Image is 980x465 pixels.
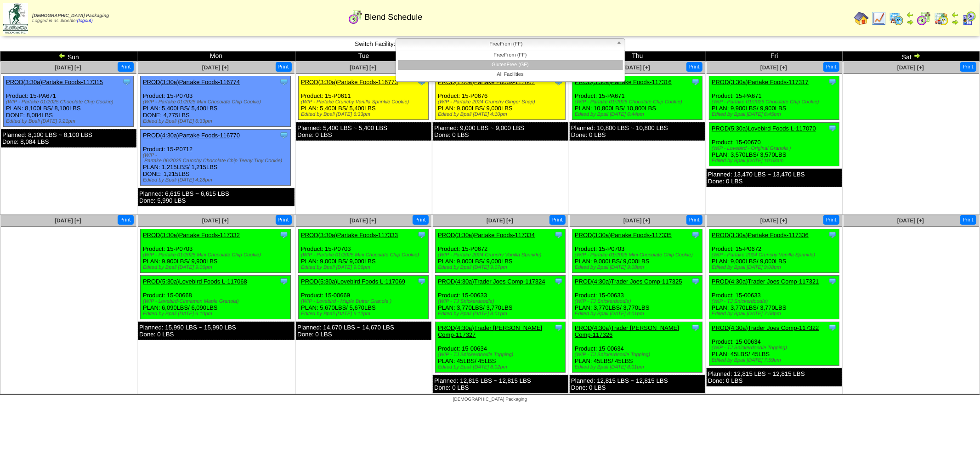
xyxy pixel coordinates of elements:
[960,62,976,72] button: Print
[760,217,787,224] a: [DATE] [+]
[570,375,705,393] div: Planned: 12,815 LBS ~ 12,815 LBS Done: 0 LBS
[709,276,839,319] div: Product: 15-00633 PLAN: 3,770LBS / 3,770LBS
[279,130,289,140] img: Tooltip
[549,215,566,225] button: Print
[712,252,839,258] div: (WIP - Partake 2024 Crunchy Vanilla Sprinkle)
[58,52,66,59] img: arrowleft.gif
[952,11,959,18] img: arrowleft.gif
[709,76,839,120] div: Product: 15-PA671 PLAN: 9,900LBS / 9,900LBS
[138,322,295,340] div: Planned: 15,990 LBS ~ 15,990 LBS Done: 0 LBS
[906,18,914,26] img: arrowright.gif
[438,79,535,85] a: PROD(1:00a)Partake Foods-117067
[707,169,842,187] div: Planned: 13,470 LBS ~ 13,470 LBS Done: 0 LBS
[438,311,565,317] div: Edited by Bpali [DATE] 8:01pm
[828,230,837,239] img: Tooltip
[143,299,291,304] div: (WIP - Lovebird-Cinnamon Maple Granola)
[575,252,702,258] div: (WIP - Partake 01/2025 Mini Chocolate Chip Cookie)
[575,352,702,357] div: (WIP - TJ Snickerdoodle Topping)
[960,215,976,225] button: Print
[438,252,565,258] div: (WIP - Partake 2024 Crunchy Vanilla Sprinkle)
[350,217,376,224] span: [DATE] [+]
[413,215,429,225] button: Print
[143,252,291,258] div: (WIP - Partake 01/2025 Mini Chocolate Chip Cookie)
[436,276,566,319] div: Product: 15-00633 PLAN: 3,770LBS / 3,770LBS
[279,230,289,239] img: Tooltip
[301,252,428,258] div: (WIP - Partake 01/2025 Mini Chocolate Chip Cookie)
[299,76,429,120] div: Product: 15-P0611 PLAN: 5,400LBS / 5,400LBS
[301,265,428,270] div: Edited by Bpali [DATE] 9:06pm
[436,76,566,120] div: Product: 15-P0676 PLAN: 9,000LBS / 9,000LBS
[712,112,839,117] div: Edited by Bpali [DATE] 6:45pm
[140,229,291,273] div: Product: 15-P0703 PLAN: 9,900LBS / 9,900LBS
[572,322,702,373] div: Product: 15-00634 PLAN: 45LBS / 45LBS
[301,99,428,105] div: (WIP - Partake Crunchy Vanilla Sprinkle Cookie)
[55,217,81,224] a: [DATE] [+]
[623,64,650,71] a: [DATE] [+]
[712,345,839,351] div: (WIP - TJ Snickerdoodle Topping)
[712,357,839,363] div: Edited by Bpali [DATE] 7:59pm
[487,217,513,224] a: [DATE] [+]
[575,311,702,317] div: Edited by Bpali [DATE] 8:01pm
[6,99,133,105] div: (WIP - Partake 01/2025 Chocolate Chip Cookie)
[55,64,81,71] a: [DATE] [+]
[712,232,809,238] a: PROD(3:30a)Partake Foods-117336
[897,217,924,224] a: [DATE] [+]
[438,324,542,338] a: PROD(4:30a)Trader [PERSON_NAME] Comp-117327
[952,18,959,26] img: arrowright.gif
[398,60,623,70] li: GlutenFree (GF)
[143,119,291,124] div: Edited by Bpali [DATE] 6:33pm
[276,62,292,72] button: Print
[913,52,921,59] img: arrowright.gif
[934,11,949,26] img: calendarinout.gif
[143,79,240,85] a: PROD(3:30a)Partake Foods-116774
[140,130,291,186] div: Product: 15-P0712 PLAN: 1,215LBS / 1,215LBS DONE: 1,215LBS
[438,299,565,304] div: (WIP - TJ Snickerdoodle)
[364,12,422,22] span: Blend Schedule
[854,11,869,26] img: home.gif
[143,265,291,270] div: Edited by Bpali [DATE] 9:06pm
[712,278,819,285] a: PROD(4:30a)Trader Joes Comp-117321
[572,76,702,120] div: Product: 15-PA671 PLAN: 10,800LBS / 10,800LBS
[712,125,816,132] a: PROD(5:30a)Lovebird Foods L-117070
[417,230,426,239] img: Tooltip
[712,299,839,304] div: (WIP - TJ Snickerdoodle)
[569,51,706,62] td: Thu
[301,79,398,85] a: PROD(3:30a)Partake Foods-116773
[575,265,702,270] div: Edited by Bpali [DATE] 9:08pm
[828,77,837,86] img: Tooltip
[140,76,291,127] div: Product: 15-P0703 PLAN: 5,400LBS / 5,400LBS DONE: 4,775LBS
[202,64,229,71] span: [DATE] [+]
[6,79,103,85] a: PROD(3:30a)Partake Foods-117315
[350,64,376,71] a: [DATE] [+]
[143,132,240,139] a: PROD(4:30a)Partake Foods-116770
[77,18,93,23] a: (logout)
[453,397,527,402] span: [DEMOGRAPHIC_DATA] Packaging
[575,232,672,238] a: PROD(3:30a)Partake Foods-117335
[712,146,839,151] div: (WIP - Lovebird - Original Granola )
[897,64,924,71] a: [DATE] [+]
[554,230,563,239] img: Tooltip
[712,311,839,317] div: Edited by Bpali [DATE] 7:58pm
[301,232,398,238] a: PROD(3:30a)Partake Foods-117333
[438,278,545,285] a: PROD(4:30a)Trader Joes Comp-117324
[438,352,565,357] div: (WIP - TJ Snickerdoodle Topping)
[301,112,428,117] div: Edited by Bpali [DATE] 6:33pm
[143,177,291,183] div: Edited by Bpali [DATE] 4:28pm
[575,299,702,304] div: (WIP - TJ Snickerdoodle)
[1,129,136,147] div: Planned: 8,100 LBS ~ 8,100 LBS Done: 8,084 LBS
[691,277,700,286] img: Tooltip
[843,51,980,62] td: Sat
[707,368,842,386] div: Planned: 12,815 LBS ~ 12,815 LBS Done: 0 LBS
[917,11,931,26] img: calendarblend.gif
[279,277,289,286] img: Tooltip
[575,324,679,338] a: PROD(4:30a)Trader [PERSON_NAME] Comp-117326
[436,322,566,373] div: Product: 15-00634 PLAN: 45LBS / 45LBS
[889,11,904,26] img: calendarprod.gif
[760,64,787,71] a: [DATE] [+]
[712,265,839,270] div: Edited by Bpali [DATE] 9:08pm
[301,311,428,317] div: Edited by Bpali [DATE] 6:12pm
[122,77,131,86] img: Tooltip
[906,11,914,18] img: arrowleft.gif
